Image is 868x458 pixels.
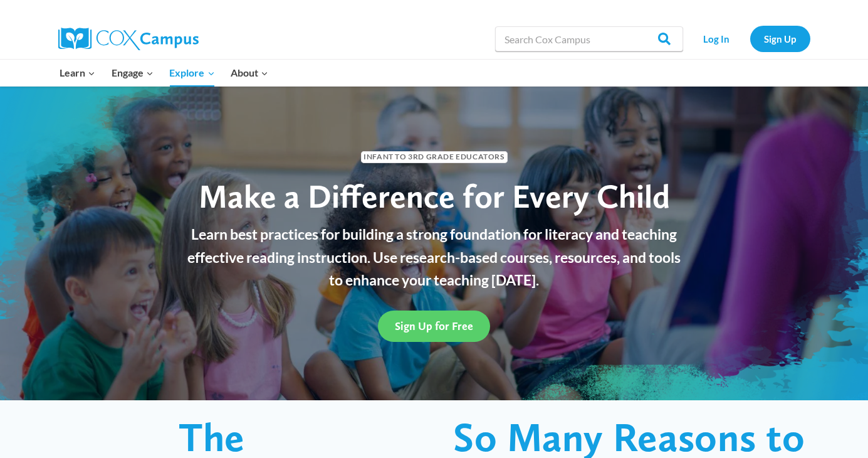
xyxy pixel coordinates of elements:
span: About [231,65,268,81]
span: Sign Up for Free [395,319,473,333]
span: Make a Difference for Every Child [199,176,670,216]
nav: Secondary Navigation [689,26,810,51]
input: Search Cox Campus [495,26,683,51]
span: Explore [169,65,214,81]
span: Learn [60,65,95,81]
a: Sign Up for Free [378,311,490,341]
a: Log In [689,26,744,51]
nav: Primary Navigation [52,60,276,86]
a: Sign Up [750,26,810,51]
img: Cox Campus [58,28,199,50]
span: Infant to 3rd Grade Educators [361,151,508,163]
span: Engage [112,65,154,81]
p: Learn best practices for building a strong foundation for literacy and teaching effective reading... [180,223,688,292]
